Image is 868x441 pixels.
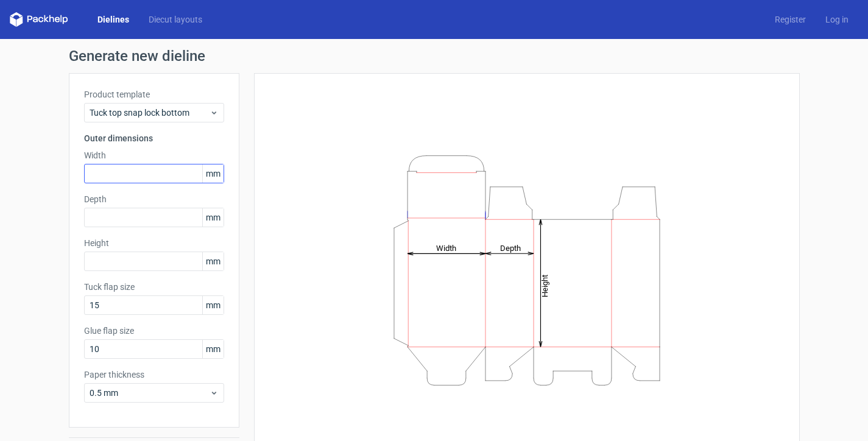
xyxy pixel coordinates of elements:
[202,340,224,358] span: mm
[202,164,224,183] span: mm
[84,325,224,337] label: Glue flap size
[88,13,139,26] a: Dielines
[84,281,224,293] label: Tuck flap size
[202,252,224,270] span: mm
[540,274,549,297] tspan: Height
[90,387,210,399] span: 0.5 mm
[500,243,521,252] tspan: Depth
[202,296,224,314] span: mm
[84,149,224,161] label: Width
[84,88,224,101] label: Product template
[436,243,456,252] tspan: Width
[84,369,224,381] label: Paper thickness
[90,107,210,119] span: Tuck top snap lock bottom
[69,49,800,63] h1: Generate new dieline
[84,237,224,249] label: Height
[84,193,224,205] label: Depth
[765,13,816,26] a: Register
[202,208,224,227] span: mm
[816,13,858,26] a: Log in
[84,132,224,144] h3: Outer dimensions
[139,13,212,26] a: Diecut layouts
